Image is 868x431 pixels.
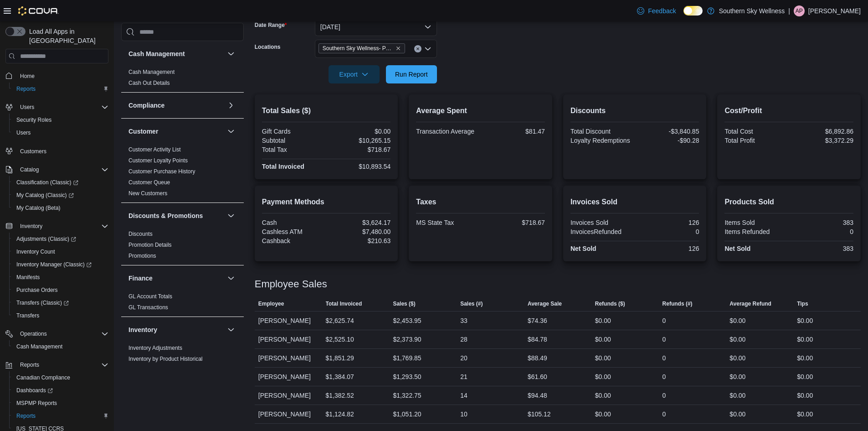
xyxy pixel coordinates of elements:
[226,324,236,335] button: Inventory
[16,387,53,394] span: Dashboards
[128,146,181,153] span: Customer Activity List
[128,127,158,136] h3: Customer
[128,325,224,334] button: Inventory
[9,114,112,126] button: Security Roles
[13,297,72,308] a: Transfers (Classic)
[13,272,43,283] a: Manifests
[797,334,813,345] div: $0.00
[128,157,188,164] a: Customer Loyalty Points
[128,101,224,110] button: Compliance
[424,45,431,52] button: Open list of options
[326,353,354,363] div: $1,851.29
[16,70,108,81] span: Home
[595,315,611,326] div: $0.00
[570,245,596,252] strong: Net Sold
[16,145,108,157] span: Customers
[20,361,39,369] span: Reports
[262,146,324,153] div: Total Tax
[13,272,108,283] span: Manifests
[13,259,95,270] a: Inventory Manager (Classic)
[13,410,108,421] span: Reports
[128,304,168,311] a: GL Transactions
[393,353,421,363] div: $1,769.85
[16,235,76,243] span: Adjustments (Classic)
[226,210,236,221] button: Discounts & Promotions
[595,300,625,307] span: Refunds ($)
[570,228,633,235] div: InvoicesRefunded
[16,129,31,136] span: Users
[570,128,633,135] div: Total Discount
[16,274,40,281] span: Manifests
[326,315,354,326] div: $2,625.74
[128,190,167,197] span: New Customers
[128,253,156,259] a: Promotions
[121,144,244,203] div: Customer
[128,325,157,334] h3: Inventory
[13,177,82,188] a: Classification (Classic)
[20,166,39,173] span: Catalog
[16,374,70,381] span: Canadian Compliance
[262,197,391,208] h2: Payment Methods
[570,219,633,226] div: Invoices Sold
[663,353,666,363] div: 0
[595,334,611,345] div: $0.00
[796,5,803,16] span: AP
[416,105,545,116] h2: Average Spent
[729,390,745,401] div: $0.00
[724,137,787,144] div: Total Profit
[528,409,551,420] div: $105.12
[121,228,244,265] div: Discounts & Promotions
[128,241,172,249] span: Promotion Details
[393,409,421,420] div: $1,051.20
[9,258,112,271] a: Inventory Manager (Classic)
[262,137,324,144] div: Subtotal
[128,68,175,76] span: Cash Management
[528,315,547,326] div: $74.36
[16,359,43,370] button: Reports
[393,390,421,401] div: $1,322.75
[13,114,55,125] a: Security Roles
[16,261,92,268] span: Inventory Manager (Classic)
[393,315,421,326] div: $2,453.95
[329,65,380,83] button: Export
[637,219,699,226] div: 126
[797,300,808,307] span: Tips
[226,273,236,284] button: Finance
[788,5,790,16] p: |
[128,101,164,110] h3: Compliance
[460,315,467,326] div: 33
[595,390,611,401] div: $0.00
[16,102,38,113] button: Users
[128,355,203,363] span: Inventory by Product Historical
[729,353,745,363] div: $0.00
[483,128,545,135] div: $81.47
[729,409,745,420] div: $0.00
[9,189,112,202] a: My Catalog (Classic)
[13,177,108,188] span: Classification (Classic)
[16,204,61,212] span: My Catalog (Beta)
[663,300,693,307] span: Refunds (#)
[121,67,244,92] div: Cash Management
[315,18,437,36] button: [DATE]
[9,397,112,410] button: MSPMP Reports
[663,371,666,382] div: 0
[791,228,853,235] div: 0
[9,284,112,296] button: Purchase Orders
[791,128,853,135] div: $6,892.86
[729,371,745,382] div: $0.00
[16,412,36,420] span: Reports
[255,43,281,51] label: Locations
[416,128,478,135] div: Transaction Average
[128,168,195,175] span: Customer Purchase History
[460,371,467,382] div: 21
[226,100,236,111] button: Compliance
[528,334,547,345] div: $84.78
[663,315,666,326] div: 0
[262,219,324,226] div: Cash
[255,368,322,386] div: [PERSON_NAME]
[663,334,666,345] div: 0
[683,6,703,16] input: Dark Mode
[318,43,405,53] span: Southern Sky Wellness- Pearl
[13,246,108,257] span: Inventory Count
